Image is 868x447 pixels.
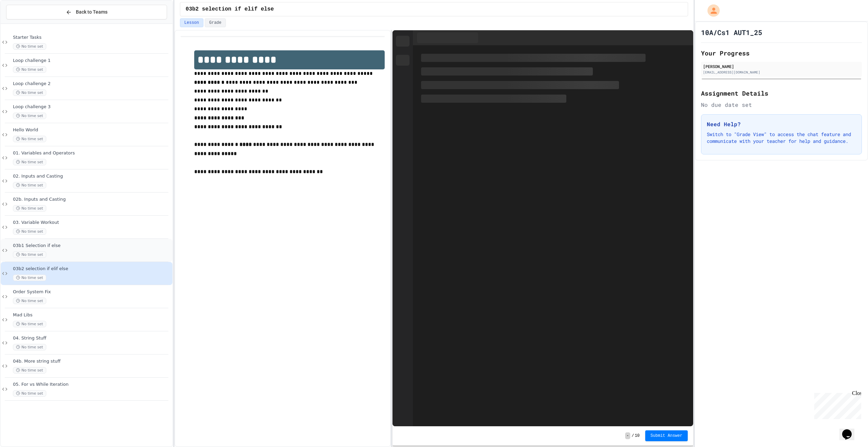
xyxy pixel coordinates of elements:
span: No time set [13,89,46,96]
div: Chat with us now!Close [3,3,47,43]
p: Switch to "Grade View" to access the chat feature and communicate with your teacher for help and ... [707,131,856,145]
span: 03. Variable Workout [13,220,171,226]
button: Grade [205,18,226,27]
button: Back to Teams [6,5,167,19]
span: Loop challenge 1 [13,58,171,64]
span: No time set [13,275,46,281]
h1: 10A/Cs1 AUT1_25 [701,28,762,37]
span: No time set [13,205,46,212]
span: Mad Libs [13,312,171,318]
span: 04b. More string stuff [13,359,171,364]
span: No time set [13,344,46,350]
span: 10 [635,433,639,438]
span: No time set [13,228,46,235]
span: No time set [13,390,46,397]
button: Submit Answer [645,430,688,441]
div: My Account [700,3,721,18]
h2: Your Progress [701,48,862,58]
span: 03b2 selection if elif else [13,266,171,272]
span: Submit Answer [651,433,683,438]
span: Order System Fix [13,289,171,295]
iframe: chat widget [839,420,861,440]
span: - [625,432,630,439]
span: Starter Tasks [13,35,171,40]
span: Back to Teams [76,9,107,16]
h2: Assignment Details [701,88,862,98]
span: No time set [13,321,46,327]
span: No time set [13,113,46,119]
span: No time set [13,298,46,304]
span: No time set [13,66,46,73]
span: 02. Inputs and Casting [13,173,171,179]
span: 03b2 selection if elif else [186,5,274,13]
span: No time set [13,251,46,258]
span: Hello World [13,127,171,133]
div: [PERSON_NAME] [703,63,860,69]
span: No time set [13,367,46,374]
button: Lesson [180,18,203,27]
h3: Need Help? [707,120,856,128]
div: No due date set [701,101,862,109]
span: Loop challenge 3 [13,104,171,110]
span: 02b. Inputs and Casting [13,197,171,202]
span: / [632,433,634,438]
span: 03b1 Selection if else [13,243,171,249]
span: No time set [13,159,46,165]
span: No time set [13,182,46,188]
span: 05. For vs While Iteration [13,382,171,387]
iframe: chat widget [812,390,861,419]
span: 04. String Stuff [13,335,171,341]
span: No time set [13,136,46,142]
span: Loop challenge 2 [13,81,171,87]
span: No time set [13,43,46,50]
span: 01. Variables and Operators [13,150,171,156]
div: [EMAIL_ADDRESS][DOMAIN_NAME] [703,70,860,75]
